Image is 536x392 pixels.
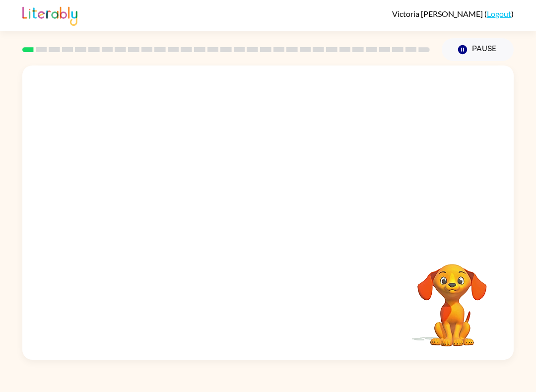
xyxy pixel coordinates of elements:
[442,38,514,61] button: Pause
[392,9,484,18] span: Victoria [PERSON_NAME]
[487,9,511,18] a: Logout
[392,9,514,18] div: ( )
[402,249,502,348] video: Your browser must support playing .mp4 files to use Literably. Please try using another browser.
[22,4,77,26] img: Literably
